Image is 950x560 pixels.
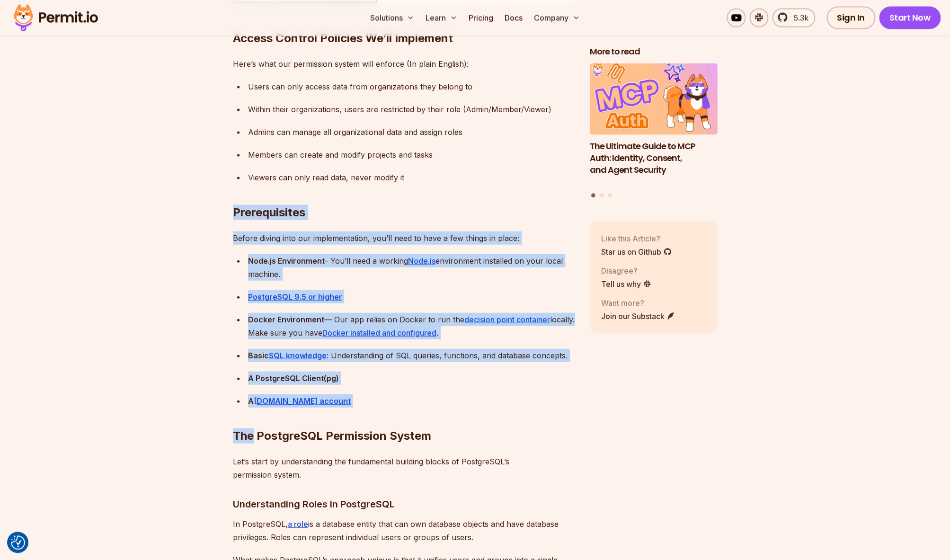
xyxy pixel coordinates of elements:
[322,328,436,338] a: Docker installed and configured
[366,9,418,27] button: Solutions
[248,256,325,266] strong: Node.js Environment
[248,349,575,362] div: : Understanding of SQL queries, functions, and database concepts.
[248,254,575,281] div: - You’ll need a working environment installed on your local machine.
[248,171,575,184] div: Viewers can only read data, never modify it
[591,193,595,197] button: Go to slide 1
[590,63,718,199] div: Posts
[879,7,941,29] a: Start Now
[600,193,604,197] button: Go to slide 2
[248,313,575,339] div: — Our app relies on Docker to run the locally. Make sure you have .
[233,391,575,444] h2: The PostgreSQL Permission System
[288,519,308,529] a: a role
[590,63,718,135] img: The Ultimate Guide to MCP Auth: Identity, Consent, and Agent Security
[248,315,324,324] strong: Docker Environment
[233,57,575,71] p: Here’s what our permission system will enforce (In plain English):
[408,256,435,266] a: Node.js
[422,9,461,27] button: Learn
[465,9,497,27] a: Pricing
[11,535,25,550] img: Revisit consent button
[248,80,575,93] div: Users can only access data from organizations they belong to
[248,396,254,406] strong: A
[601,246,672,257] a: Star us on Github
[608,193,612,197] button: Go to slide 3
[233,231,575,245] p: Before diving into our implementation, you’ll need to have a few things in place:
[233,517,575,544] p: In PostgreSQL, is a database entity that can own database objects and have database privileges. R...
[601,278,651,289] a: Tell us why
[248,292,342,302] a: PostgreSQL 9.5 or higher
[601,265,651,276] p: Disagree?
[590,63,718,187] a: The Ultimate Guide to MCP Auth: Identity, Consent, and Agent SecurityThe Ultimate Guide to MCP Au...
[501,9,526,27] a: Docs
[826,7,875,29] a: Sign In
[269,351,327,360] a: SQL knowledge
[9,2,102,34] img: Permit logo
[464,315,550,324] a: decision point container
[233,167,575,220] h2: Prerequisites
[248,125,575,139] div: Admins can manage all organizational data and assign roles
[772,9,815,27] a: 5.3k
[788,12,808,24] span: 5.3k
[590,140,718,175] h3: The Ultimate Guide to MCP Auth: Identity, Consent, and Agent Security
[601,297,675,308] p: Want more?
[233,497,575,512] h3: Understanding Roles in PostgreSQL
[248,351,269,360] strong: Basic
[590,45,718,57] h2: More to read
[254,396,351,406] a: [DOMAIN_NAME] account
[248,148,575,161] div: Members can create and modify projects and tasks
[590,63,718,187] li: 1 of 3
[601,232,672,244] p: Like this Article?
[233,455,575,481] p: Let’s start by understanding the fundamental building blocks of PostgreSQL’s permission system.
[601,310,675,321] a: Join our Substack
[11,535,25,550] button: Consent Preferences
[530,9,584,27] button: Company
[248,373,339,383] strong: A PostgreSQL Client(pg)
[248,103,575,116] div: Within their organizations, users are restricted by their role (Admin/Member/Viewer)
